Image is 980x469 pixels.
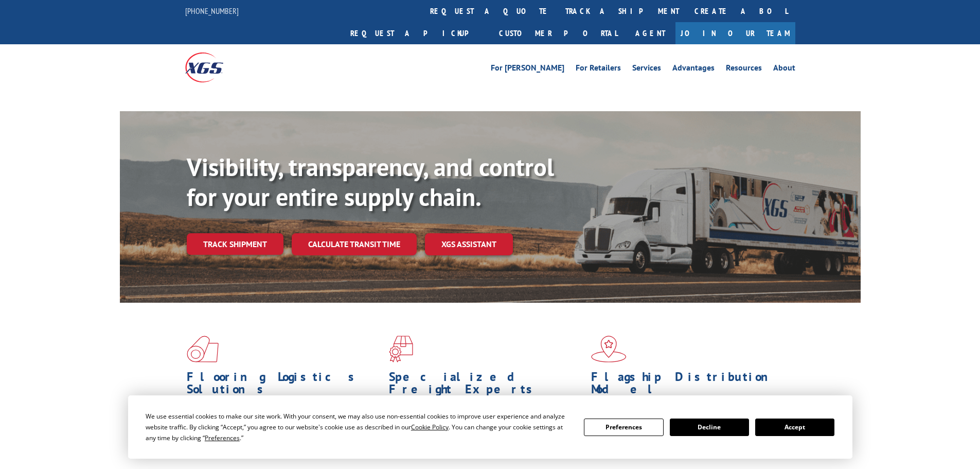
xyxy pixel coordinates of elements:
[128,395,852,459] div: Cookie Consent Prompt
[773,64,795,75] a: About
[755,419,834,436] button: Accept
[187,233,283,255] a: Track shipment
[146,411,572,443] div: We use essential cookies to make our site work. With your consent, we may also use non-essential ...
[491,22,625,44] a: Customer Portal
[672,64,715,75] a: Advantages
[591,371,786,401] h1: Flagship Distribution Model
[491,64,564,75] a: For [PERSON_NAME]
[726,64,762,75] a: Resources
[187,151,554,213] b: Visibility, transparency, and control for your entire supply chain.
[576,64,621,75] a: For Retailers
[411,423,449,431] span: Cookie Policy
[187,336,219,362] img: xgs-icon-total-supply-chain-intelligence-red
[185,6,239,16] a: [PHONE_NUMBER]
[591,336,627,362] img: xgs-icon-flagship-distribution-model-red
[343,22,491,44] a: Request a pickup
[389,336,413,362] img: xgs-icon-focused-on-flooring-red
[389,371,583,401] h1: Specialized Freight Experts
[632,64,661,75] a: Services
[584,419,663,436] button: Preferences
[675,22,795,44] a: Join Our Team
[292,233,417,255] a: Calculate transit time
[205,433,240,442] span: Preferences
[187,371,381,401] h1: Flooring Logistics Solutions
[425,233,513,255] a: XGS ASSISTANT
[670,419,749,436] button: Decline
[625,22,675,44] a: Agent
